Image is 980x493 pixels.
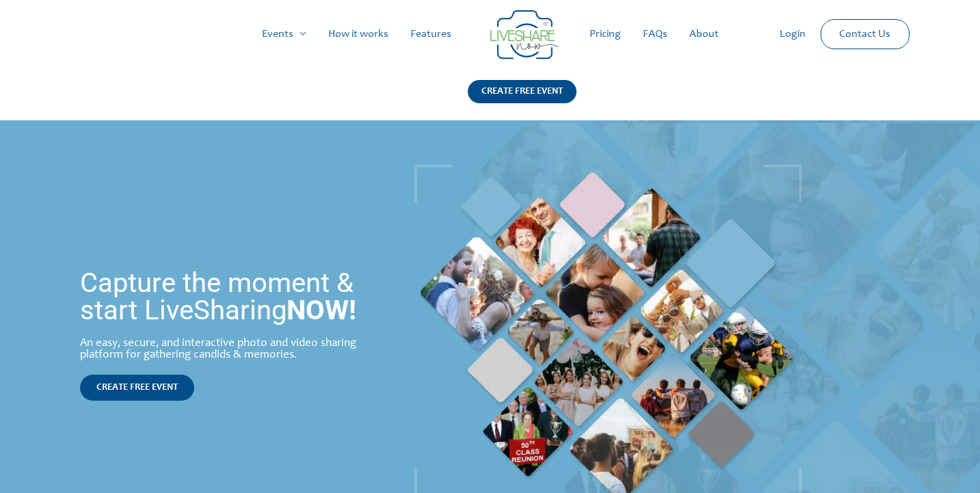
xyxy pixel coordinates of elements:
[468,80,577,120] a: CREATE FREE EVENT
[399,12,462,56] a: Features
[96,383,178,392] span: CREATE FREE EVENT
[828,20,901,49] a: Contact Us
[80,375,194,401] a: CREATE FREE EVENT
[251,12,317,56] a: Events
[769,12,817,56] a: Login
[678,12,730,56] a: About
[24,12,956,56] nav: Site Navigation
[490,10,559,59] img: LiveShare logo - Capture & Share Event Memories
[287,294,356,326] strong: NOW!
[80,338,389,361] div: An easy, secure, and interactive photo and video sharing platform for gathering candids & memories.
[579,12,632,56] a: Pricing
[632,12,678,56] a: FAQs
[80,269,389,324] h1: Capture the moment & start LiveSharing
[468,80,577,103] div: CREATE FREE EVENT
[317,12,399,56] a: How it works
